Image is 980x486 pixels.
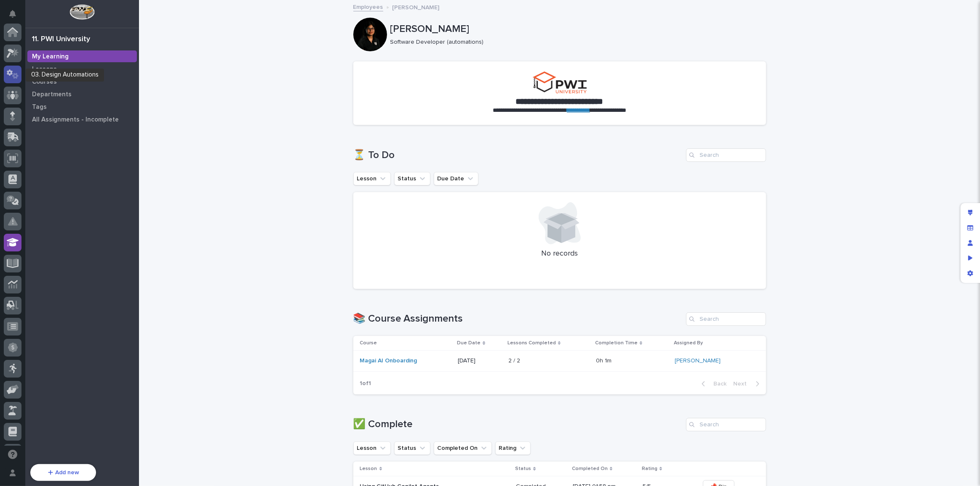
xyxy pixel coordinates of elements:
[17,135,46,143] span: Help Docs
[32,66,57,73] p: Lessons
[686,312,766,326] input: Search
[963,266,978,281] div: App settings
[508,356,522,364] p: 2 / 2
[32,91,72,98] p: Departments
[25,113,139,126] a: All Assignments - Incomplete
[32,35,90,44] div: 11. PWI University
[53,136,59,143] div: 🔗
[963,251,978,266] div: Preview as
[353,418,683,431] h1: ✅ Complete
[143,96,153,106] button: Start new chat
[572,464,608,473] p: Completed On
[595,338,638,348] p: Completion Time
[533,71,587,93] img: pwi-university-small.png
[360,357,417,364] a: Magai AI Onboarding
[709,381,727,387] span: Back
[353,149,683,161] h1: ⏳ To Do
[734,381,752,387] span: Next
[353,373,378,394] p: 1 of 1
[353,2,383,11] a: Employees
[963,235,978,251] div: Manage users
[69,4,94,20] img: Workspace Logo
[8,47,153,60] p: How can we help?
[394,172,430,185] button: Status
[675,357,721,364] a: [PERSON_NAME]
[11,10,21,24] div: Notifications
[32,103,47,111] p: Tags
[434,172,478,185] button: Due Date
[8,93,24,108] img: 1736555164131-43832dd5-751b-4058-ba23-39d91318e5a0
[515,464,531,473] p: Status
[49,132,111,147] a: 🔗Onboarding Call
[5,132,49,147] a: 📖Help Docs
[963,205,978,220] div: Edit layout
[390,39,759,46] p: Software Developer (automations)
[4,446,21,463] button: Open support chat
[495,441,531,455] button: Rating
[963,220,978,235] div: Manage fields and data
[84,156,102,162] span: Pylon
[353,172,391,185] button: Lesson
[686,148,766,162] input: Search
[363,249,756,259] p: No records
[25,100,139,113] a: Tags
[394,441,430,455] button: Status
[458,357,501,364] p: [DATE]
[29,93,138,102] div: Start new chat
[8,33,153,47] p: Welcome 👋
[30,464,96,481] button: Add new
[393,2,440,11] p: [PERSON_NAME]
[686,418,766,431] input: Search
[29,102,107,108] div: We're available if you need us!
[32,78,57,86] p: Courses
[353,350,766,371] tr: Magai AI Onboarding [DATE]2 / 22 / 2 0h 1m0h 1m [PERSON_NAME]
[59,155,102,162] a: Powered byPylon
[674,338,703,348] p: Assigned By
[25,63,139,75] a: Lessons
[507,338,556,348] p: Lessons Completed
[457,338,481,348] p: Due Date
[390,23,763,35] p: [PERSON_NAME]
[695,380,730,388] button: Back
[596,356,613,364] p: 0h 1m
[730,380,766,388] button: Next
[61,135,107,143] span: Onboarding Call
[434,441,492,455] button: Completed On
[32,53,69,61] p: My Learning
[8,136,15,143] div: 📖
[642,464,657,473] p: Rating
[25,50,139,63] a: My Learning
[360,338,377,348] p: Course
[353,441,391,455] button: Lesson
[32,116,119,124] p: All Assignments - Incomplete
[360,464,377,473] p: Lesson
[353,313,683,325] h1: 📚 Course Assignments
[4,5,21,23] button: Notifications
[25,75,139,88] a: Courses
[25,88,139,100] a: Departments
[8,8,25,25] img: Stacker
